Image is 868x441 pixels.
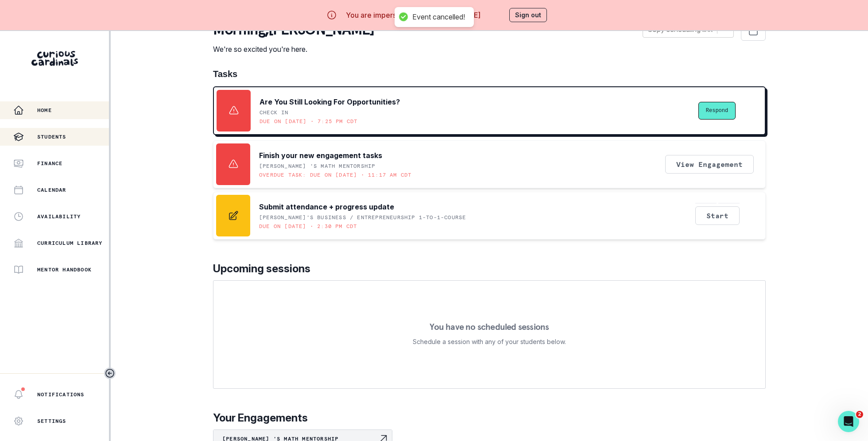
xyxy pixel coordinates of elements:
[31,51,78,66] img: Curious Cardinals Logo
[346,10,480,20] p: You are impersonating [PERSON_NAME]
[259,201,394,212] p: Submit attendance + progress update
[37,160,62,167] p: Finance
[260,97,400,107] p: Are You Still Looking For Opportunities?
[413,337,566,347] p: Schedule a session with any of your students below.
[213,410,766,426] p: Your Engagements
[260,109,289,116] p: CHECK IN
[37,418,66,425] p: Settings
[260,118,357,125] p: Due on [DATE] • 7:25 PM CDT
[37,391,85,398] p: Notifications
[259,223,357,230] p: Due on [DATE] • 2:30 PM CDT
[37,266,92,273] p: Mentor Handbook
[856,411,863,418] span: 2
[213,21,374,39] p: morning , [PERSON_NAME]
[698,102,736,120] button: Respond
[412,12,465,22] div: Event cancelled!
[665,155,754,174] button: View Engagement
[213,261,766,277] p: Upcoming sessions
[509,8,547,22] button: Sign out
[695,206,740,225] button: Start
[37,186,66,193] p: Calendar
[430,322,549,331] p: You have no scheduled sessions
[104,367,116,379] button: Toggle sidebar
[259,162,375,170] p: [PERSON_NAME] 's Math Mentorship
[213,44,374,54] p: We're so excited you're here.
[37,133,66,140] p: Students
[213,69,766,79] h1: Tasks
[37,240,103,247] p: Curriculum Library
[37,107,52,114] p: Home
[259,214,466,221] p: [PERSON_NAME]'s Business / Entrepreneurship 1-to-1-course
[37,213,81,220] p: Availability
[259,171,411,178] p: Overdue task: Due on [DATE] • 11:17 AM CDT
[838,411,859,432] iframe: Intercom live chat
[259,150,382,161] p: Finish your new engagement tasks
